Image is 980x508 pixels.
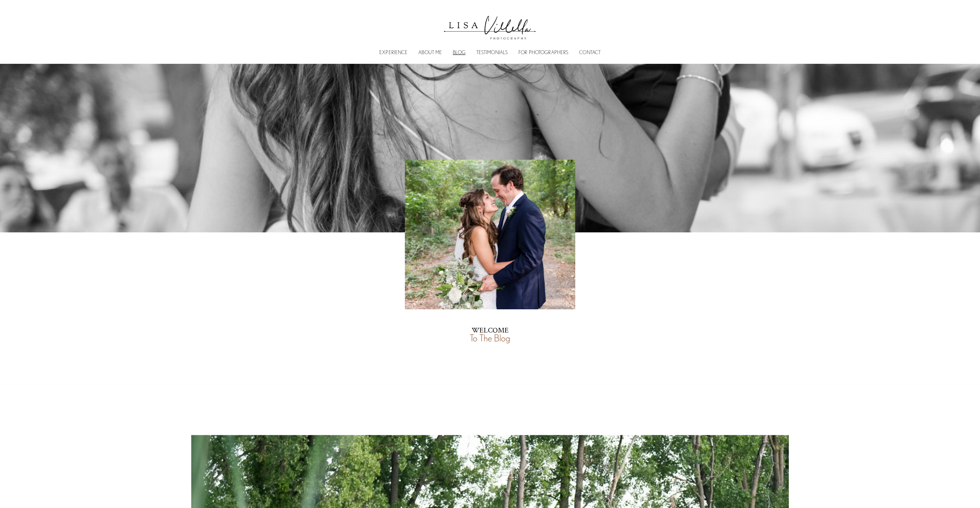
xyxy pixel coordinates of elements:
[579,49,601,55] a: CONTACT
[379,49,408,55] a: EXPERIENCE
[476,49,508,55] a: TESTIMONIALS
[405,324,576,338] p: WELCOME
[453,49,465,55] a: BLOG
[440,8,540,43] img: Lisa Villella Photography
[418,49,442,55] a: ABOUT ME
[518,49,568,55] a: FOR PHOTOGRAPHERS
